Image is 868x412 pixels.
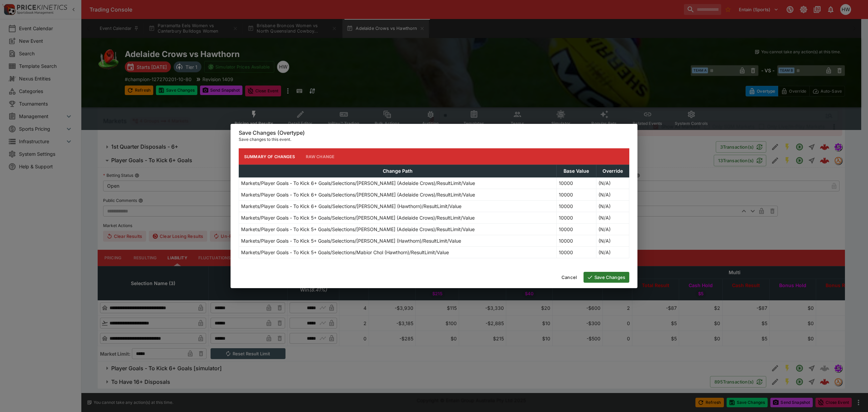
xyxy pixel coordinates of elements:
td: 10000 [556,201,596,212]
p: Markets/Player Goals - To Kick 6+ Goals/Selections/[PERSON_NAME] (Adelaide Crows)/ResultLimit/Value [241,191,475,198]
button: Raw Change [300,148,340,165]
td: 10000 [556,235,596,247]
td: (N/A) [596,212,629,224]
p: Markets/Player Goals - To Kick 5+ Goals/Selections/[PERSON_NAME] (Adelaide Crows)/ResultLimit/Value [241,214,475,221]
p: Markets/Player Goals - To Kick 6+ Goals/Selections/[PERSON_NAME] (Hawthorn)/ResultLimit/Value [241,203,461,210]
td: (N/A) [596,235,629,247]
p: Markets/Player Goals - To Kick 5+ Goals/Selections/Mabior Chol (Hawthorn)/ResultLimit/Value [241,249,449,256]
td: (N/A) [596,247,629,258]
button: Cancel [557,272,581,283]
td: (N/A) [596,177,629,189]
button: Save Changes [584,272,629,283]
td: 10000 [556,224,596,235]
td: 10000 [556,212,596,224]
td: 10000 [556,247,596,258]
p: Save changes to this event. [239,136,629,143]
button: Summary of Changes [239,148,300,165]
td: 10000 [556,177,596,189]
td: (N/A) [596,224,629,235]
th: Change Path [239,165,557,177]
th: Override [596,165,629,177]
p: Markets/Player Goals - To Kick 5+ Goals/Selections/[PERSON_NAME] (Hawthorn)/ResultLimit/Value [241,237,461,244]
p: Markets/Player Goals - To Kick 6+ Goals/Selections/[PERSON_NAME] (Adelaide Crows)/ResultLimit/Value [241,180,475,187]
h6: Save Changes (Overtype) [239,129,629,136]
th: Base Value [556,165,596,177]
td: 10000 [556,189,596,201]
td: (N/A) [596,201,629,212]
td: (N/A) [596,189,629,201]
p: Markets/Player Goals - To Kick 5+ Goals/Selections/[PERSON_NAME] (Adelaide Crows)/ResultLimit/Value [241,226,475,233]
